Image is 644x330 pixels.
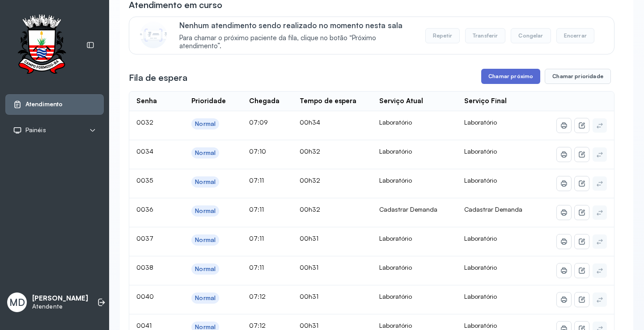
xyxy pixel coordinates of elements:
button: Encerrar [556,28,594,43]
span: Laboratório [464,147,497,155]
span: 07:12 [249,292,266,300]
span: 0034 [136,147,153,155]
span: 00h31 [300,263,318,271]
span: 0037 [136,234,153,242]
div: Chegada [249,97,280,105]
div: Normal [195,120,216,128]
button: Congelar [511,28,551,43]
p: Nenhum atendimento sendo realizado no momento nesta sala [179,21,416,30]
span: 00h34 [300,118,320,126]
span: Laboratório [464,176,497,184]
div: Laboratório [379,234,450,242]
span: Laboratório [464,118,497,126]
div: Laboratório [379,118,450,126]
div: Normal [195,149,216,157]
div: Serviço Atual [379,97,423,105]
button: Chamar prioridade [545,69,611,84]
span: 07:09 [249,118,268,126]
span: Cadastrar Demanda [464,205,522,213]
div: Normal [195,265,216,273]
p: [PERSON_NAME] [32,294,88,303]
button: Chamar próximo [481,69,540,84]
div: Normal [195,178,216,186]
span: 07:10 [249,147,266,155]
div: Tempo de espera [300,97,356,105]
p: Atendente [32,303,88,310]
span: 07:11 [249,234,264,242]
span: 0038 [136,263,153,271]
span: Painéis [25,126,46,134]
span: Laboratório [464,263,497,271]
span: Laboratório [464,292,497,300]
img: Imagem de CalloutCard [140,21,167,48]
span: 07:11 [249,176,264,184]
div: Serviço Final [464,97,507,105]
span: 00h32 [300,205,320,213]
button: Transferir [465,28,506,43]
span: 0036 [136,205,153,213]
div: Laboratório [379,322,450,330]
div: Cadastrar Demanda [379,205,450,213]
div: Laboratório [379,292,450,301]
span: 0032 [136,118,153,126]
span: 0035 [136,176,153,184]
img: Logotipo do estabelecimento [9,14,74,76]
span: 00h31 [300,322,318,329]
span: Laboratório [464,322,497,329]
div: Normal [195,294,216,302]
div: Prioridade [191,97,226,105]
span: 0041 [136,322,152,329]
span: 0040 [136,292,154,300]
div: Laboratório [379,176,450,184]
span: 07:12 [249,322,266,329]
div: Senha [136,97,157,105]
div: Laboratório [379,147,450,155]
span: 07:11 [249,205,264,213]
span: 07:11 [249,263,264,271]
div: Normal [195,207,216,215]
a: Atendimento [13,100,96,109]
span: 00h31 [300,292,318,300]
span: Para chamar o próximo paciente da fila, clique no botão “Próximo atendimento”. [179,34,416,51]
span: 00h32 [300,176,320,184]
div: Laboratório [379,263,450,272]
h3: Fila de espera [129,71,187,84]
button: Repetir [425,28,460,43]
div: Normal [195,236,216,244]
span: 00h32 [300,147,320,155]
span: 00h31 [300,234,318,242]
span: Atendimento [25,100,63,108]
span: Laboratório [464,234,497,242]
